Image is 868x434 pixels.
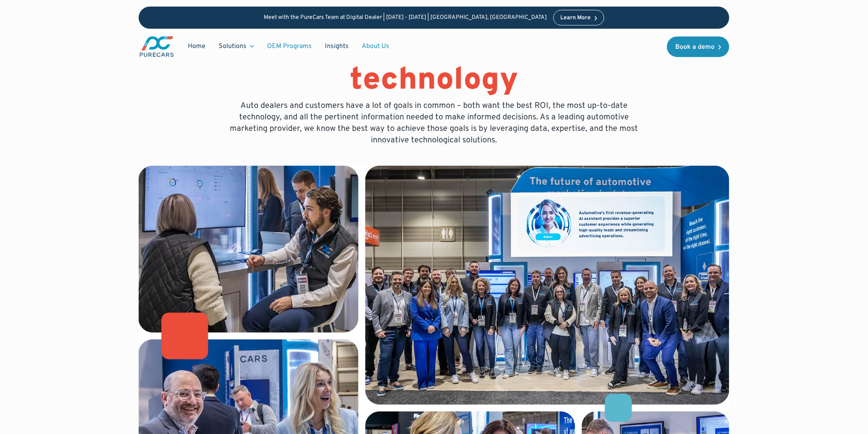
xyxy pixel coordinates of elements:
[560,15,591,21] div: Learn More
[181,39,212,54] a: Home
[219,42,247,51] div: Solutions
[667,37,729,57] a: Book a demo
[139,35,175,58] img: purecars logo
[318,39,355,54] a: Insights
[264,14,547,21] p: Meet with the PureCars Team at Digital Dealer | [DATE] - [DATE] | [GEOGRAPHIC_DATA], [GEOGRAPHIC_...
[355,39,396,54] a: About Us
[260,39,318,54] a: OEM Programs
[139,35,175,58] a: main
[224,100,644,146] p: Auto dealers and customers have a lot of goals in common – both want the best ROI, the most up-to...
[675,44,715,50] div: Book a demo
[553,10,604,25] a: Learn More
[212,39,260,54] div: Solutions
